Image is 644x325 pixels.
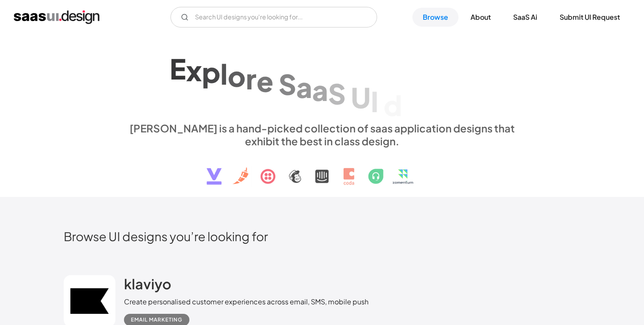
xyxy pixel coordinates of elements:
div: x [186,53,202,86]
div: Create personalised customer experiences across email, SMS, mobile push [124,297,368,307]
img: text, icon, saas logo [192,147,452,192]
a: About [460,8,501,27]
a: Submit UI Request [549,8,630,27]
div: S [328,77,346,110]
a: Browse [412,8,458,27]
a: home [14,10,99,24]
div: r [246,62,257,95]
div: a [312,74,328,107]
div: U [351,81,371,114]
h1: Explore SaaS UI design patterns & interactions. [124,47,520,113]
h2: klaviyo [124,275,171,292]
form: Email Form [170,7,377,28]
a: klaviyo [124,275,171,297]
a: SaaS Ai [503,8,548,27]
div: e [257,64,273,98]
div: S [279,67,296,100]
div: p [202,55,220,88]
div: [PERSON_NAME] is a hand-picked collection of saas application designs that exhibit the best in cl... [124,122,520,147]
div: l [220,57,228,90]
div: a [296,70,312,103]
h2: Browse UI designs you’re looking for [64,229,580,244]
div: o [228,59,246,92]
div: Email Marketing [131,315,183,325]
div: d [384,89,402,122]
div: I [371,85,378,118]
div: E [170,52,186,85]
input: Search UI designs you're looking for... [170,7,377,28]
